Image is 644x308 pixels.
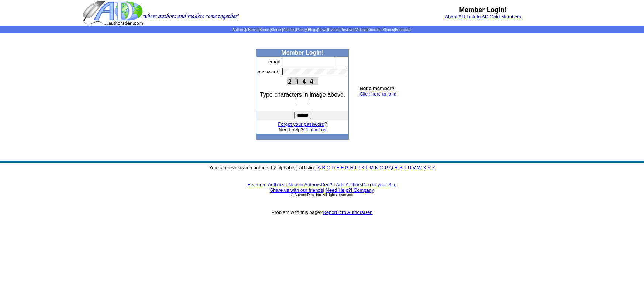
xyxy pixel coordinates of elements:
a: Share us with our friends [270,187,323,193]
a: Videos [355,28,366,32]
a: Blogs [308,28,317,32]
a: New to AuthorsDen? [288,182,332,187]
a: A [318,165,321,170]
a: About AD [445,14,465,20]
a: W [417,165,421,170]
font: | [334,182,335,187]
a: P [385,165,388,170]
a: G [345,165,349,170]
a: V [413,165,416,170]
a: Link to AD [466,14,488,20]
b: Not a member? [359,86,395,91]
a: Featured Authors [248,182,285,187]
a: T [404,165,407,170]
a: Authors [233,28,245,32]
font: © AuthorsDen, Inc. All rights reserved. [291,193,353,197]
a: X [423,165,426,170]
a: Success Stories [368,28,394,32]
a: I [355,165,357,170]
img: This Is CAPTCHA Image [287,77,318,85]
a: News [318,28,327,32]
a: M [370,165,374,170]
a: C [327,165,330,170]
span: | | | | | | | | | | | | [233,28,411,32]
font: | [351,187,374,193]
a: Need Help? [326,187,351,193]
a: S [399,165,403,170]
a: Poetry [296,28,307,32]
font: | [323,187,324,193]
a: Q [389,165,393,170]
a: Articles [283,28,295,32]
a: Stories [271,28,282,32]
a: N [375,165,378,170]
b: Member Login! [281,49,324,56]
a: Books [259,28,270,32]
a: Events [328,28,340,32]
font: ? [278,121,327,127]
font: password [258,69,278,75]
a: H [350,165,354,170]
a: Reviews [340,28,354,32]
a: J [358,165,360,170]
a: B [322,165,326,170]
a: Z [432,165,435,170]
a: D [331,165,335,170]
font: Problem with this page? [272,210,373,215]
a: Y [427,165,430,170]
font: | [286,182,287,187]
a: O [380,165,383,170]
a: R [395,165,398,170]
a: L [366,165,368,170]
font: Need help? [279,127,326,132]
a: Forgot your password [278,121,324,127]
font: , , [445,14,521,20]
a: K [361,165,365,170]
a: Add AuthorsDen to your Site [336,182,396,187]
font: email [268,59,280,65]
font: Type characters in image above. [260,91,345,98]
a: Company [354,187,374,193]
font: You can also search authors by alphabetical listing: [209,165,435,170]
a: eBooks [246,28,258,32]
a: F [341,165,344,170]
a: Click here to join! [359,91,396,97]
a: U [408,165,411,170]
a: Bookstore [395,28,411,32]
a: Report it to AuthorsDen [323,210,372,215]
a: E [336,165,340,170]
a: Contact us [303,127,326,132]
b: Member Login! [459,6,507,14]
a: Gold Members [490,14,521,20]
